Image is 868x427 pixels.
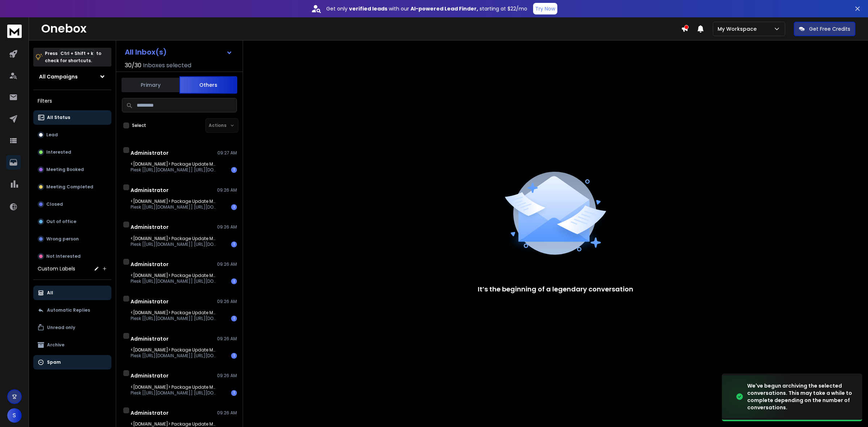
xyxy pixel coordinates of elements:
p: Closed [46,201,63,207]
button: Interested [33,145,111,159]
button: Not Interested [33,249,111,264]
div: We've begun archiving the selected conversations. This may take a while to complete depending on ... [747,382,854,411]
p: Spam [47,359,61,365]
p: My Workspace [718,25,759,33]
button: Others [179,76,237,94]
p: Meeting Booked [46,167,84,172]
button: Archive [33,338,111,352]
p: <[DOMAIN_NAME]> Package Update Manager notification [131,310,217,316]
p: <[DOMAIN_NAME]> Package Update Manager notification [131,198,217,204]
p: <[DOMAIN_NAME]> Package Update Manager notification [131,384,217,390]
button: Wrong person [33,232,111,246]
h3: Filters [33,96,111,106]
h3: Inboxes selected [143,62,191,69]
div: 1 [231,278,237,284]
p: All [47,290,53,296]
p: Lead [46,132,58,138]
p: Unread only [47,325,75,330]
button: S [7,408,22,423]
p: <[DOMAIN_NAME]> Package Update Manager notification [131,421,217,427]
p: 09:26 AM [217,373,237,379]
p: Press to check for shortcuts. [45,50,101,64]
p: <[DOMAIN_NAME]> Package Update Manager notification [131,273,217,278]
div: 1 [231,390,237,396]
p: Interested [46,149,71,155]
button: Lead [33,128,111,142]
button: Meeting Booked [33,162,111,177]
p: Plesk [[URL][DOMAIN_NAME]] [URL][DOMAIN_NAME] Hello, This is [131,278,217,284]
img: image [722,375,794,418]
div: 1 [231,204,237,210]
p: 09:26 AM [217,187,237,193]
h1: Administrator [131,335,169,342]
div: 1 [231,242,237,247]
p: Plesk [[URL][DOMAIN_NAME]] [URL][DOMAIN_NAME] Hello, This is [131,390,217,396]
p: Out of office [46,219,76,225]
button: Unread only [33,320,111,335]
p: Plesk [[URL][DOMAIN_NAME]] [URL][DOMAIN_NAME] Hello, This is [131,204,217,210]
button: Meeting Completed [33,180,111,194]
button: All [33,286,111,300]
p: 09:26 AM [217,224,237,230]
p: 09:26 AM [217,299,237,304]
p: It’s the beginning of a legendary conversation [478,284,633,294]
h1: Administrator [131,409,169,417]
div: 1 [231,316,237,321]
p: <[DOMAIN_NAME]> Package Update Manager notification [131,161,217,167]
h1: Administrator [131,149,169,157]
h1: All Inbox(s) [125,48,167,56]
button: All Campaigns [33,69,111,84]
button: Get Free Credits [794,22,855,36]
div: 1 [231,353,237,359]
h1: All Campaigns [39,73,78,80]
h3: Custom Labels [38,265,75,272]
button: Closed [33,197,111,212]
button: Out of office [33,214,111,229]
strong: AI-powered Lead Finder, [410,5,478,12]
h1: Administrator [131,223,169,231]
p: Try Now [535,5,555,12]
button: Spam [33,355,111,370]
button: All Inbox(s) [119,45,238,59]
p: Archive [47,342,64,348]
p: Not Interested [46,253,81,259]
h1: Administrator [131,261,169,268]
button: Try Now [533,3,557,14]
button: All Status [33,110,111,125]
h1: Onebox [41,22,681,35]
p: Get Free Credits [809,25,850,33]
label: Select [132,123,146,128]
strong: verified leads [349,5,387,12]
p: <[DOMAIN_NAME]> Package Update Manager notification [131,236,217,242]
p: Wrong person [46,236,79,242]
p: 09:26 AM [217,261,237,267]
p: 09:26 AM [217,336,237,342]
p: Automatic Replies [47,307,90,313]
h1: Administrator [131,187,169,194]
h1: Administrator [131,298,169,305]
h1: Administrator [131,372,169,379]
p: Plesk [[URL][DOMAIN_NAME]] [URL][DOMAIN_NAME] Hello, This is [131,242,217,247]
button: Primary [122,77,179,93]
div: 1 [231,167,237,173]
span: Ctrl + Shift + k [59,49,94,57]
p: All Status [47,115,70,120]
p: Plesk [[URL][DOMAIN_NAME]] [URL][DOMAIN_NAME] Hello, This is [131,316,217,321]
p: Meeting Completed [46,184,93,190]
button: Automatic Replies [33,303,111,317]
p: Get only with our starting at $22/mo [326,5,527,12]
p: 09:27 AM [217,150,237,156]
p: Plesk [[URL][DOMAIN_NAME]] [URL][DOMAIN_NAME] Hello, This is [131,353,217,359]
img: logo [7,25,22,38]
p: Plesk [[URL][DOMAIN_NAME]] [URL][DOMAIN_NAME] Hello, This is [131,167,217,173]
p: 09:26 AM [217,410,237,416]
p: <[DOMAIN_NAME]> Package Update Manager notification [131,347,217,353]
span: 30 / 30 [125,62,141,69]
